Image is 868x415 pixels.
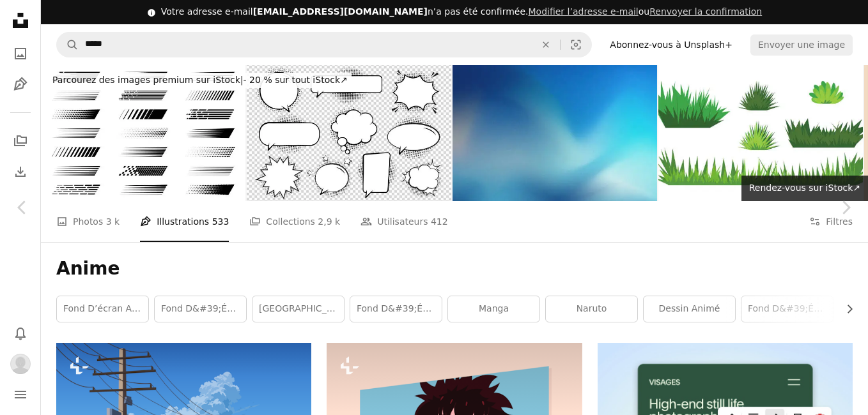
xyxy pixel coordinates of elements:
div: - 20 % sur tout iStock ↗ [49,73,352,88]
img: Speed lines [41,65,245,201]
button: Filtres [809,201,853,242]
a: Modifier l’adresse e-mail [529,6,639,17]
button: Renvoyer la confirmation [649,6,762,19]
a: dessin animé [644,296,735,322]
form: Rechercher des visuels sur tout le site [56,32,592,57]
img: Avatar de l’utilisateur mohamed top [10,354,31,374]
a: fond d&#39;écran du bureau [155,296,246,322]
a: Collections [8,128,33,154]
img: Abstract blurred multicolored gradient fluid vector background design wallpaper template with dyn... [453,65,657,201]
button: Notifications [8,321,33,346]
span: Rendez-vous sur iStock ↗ [749,183,860,193]
a: manga [448,296,539,322]
span: [EMAIL_ADDRESS][DOMAIN_NAME] [253,6,428,17]
a: Photos [8,41,33,66]
a: [GEOGRAPHIC_DATA] [252,296,344,322]
a: Utilisateurs 412 [360,201,448,242]
span: ou [529,6,763,17]
a: Suivant [823,146,868,269]
a: Illustrations [8,72,33,97]
a: Naruto [546,296,637,322]
a: fond d&#39;écran 4k [350,296,442,322]
a: Parcourez des images premium sur iStock|- 20 % sur tout iStock↗ [41,65,359,96]
button: Profil [8,351,33,377]
button: Menu [8,382,33,407]
span: 2,9 k [318,215,340,229]
a: Collections 2,9 k [249,201,340,242]
button: Rechercher sur Unsplash [57,33,79,57]
span: Parcourez des images premium sur iStock | [52,75,244,85]
span: 412 [431,215,448,229]
a: Abonnez-vous à Unsplash+ [602,34,740,55]
a: Photos 3 k [56,201,120,242]
img: Retro empty comic bubbles and elements set with black halftone shadows on transparent background. [247,65,451,201]
a: Fond d’écran anime [57,296,148,322]
button: Effacer [532,33,560,57]
button: Envoyer une image [750,34,853,55]
h1: Anime [56,257,853,280]
button: Recherche de visuels [561,33,591,57]
img: Green grass vector design. Set of design elements of nature. Colored flat set, isolated on white ... [658,65,863,201]
a: Rendez-vous sur iStock↗ [741,176,868,201]
button: faire défiler la liste vers la droite [838,296,853,322]
span: 3 k [106,215,120,229]
div: Votre adresse e-mail n’a pas été confirmée. [161,6,762,19]
a: fond d&#39;écran d&#39;ordinateur portable [741,296,833,322]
